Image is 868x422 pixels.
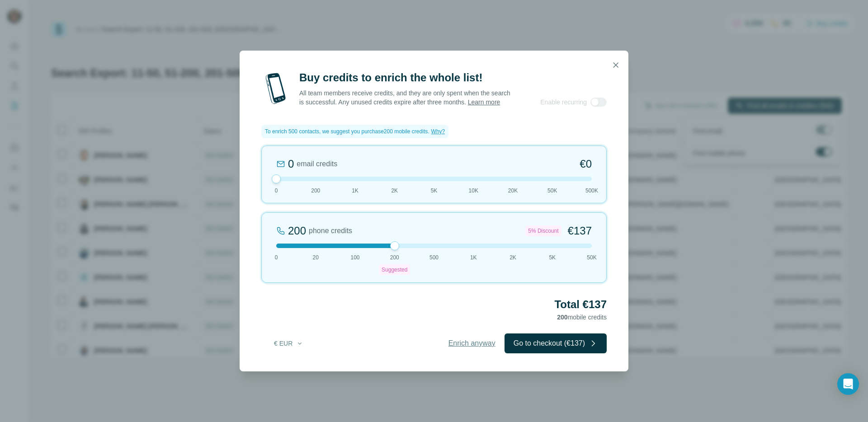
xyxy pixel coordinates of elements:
[288,157,294,171] div: 0
[439,333,505,353] button: Enrich anyway
[580,157,592,171] span: €0
[429,253,439,262] span: 500
[390,253,399,262] span: 200
[352,187,359,195] span: 1K
[313,253,319,262] span: 20
[508,187,518,195] span: 20K
[309,225,352,236] span: phone credits
[505,333,607,353] button: Go to checkout (€137)
[379,264,410,275] div: Suggested
[547,187,557,195] span: 50K
[585,187,598,195] span: 500K
[261,70,290,107] img: mobile-phone
[275,253,278,262] span: 0
[837,373,859,395] div: Open Intercom Messenger
[431,128,445,135] span: Why?
[540,98,587,107] span: Enable recurring
[350,253,359,262] span: 100
[448,338,495,349] span: Enrich anyway
[557,314,567,321] span: 200
[261,297,607,312] h2: Total €137
[299,89,511,107] p: All team members receive credits, and they are only spent when the search is successful. Any unus...
[509,253,516,262] span: 2K
[311,187,320,195] span: 200
[469,187,478,195] span: 10K
[587,253,596,262] span: 50K
[525,225,561,236] div: 5% Discount
[297,159,337,169] span: email credits
[468,98,500,106] a: Learn more
[568,224,592,238] span: €137
[275,187,278,195] span: 0
[431,187,438,195] span: 5K
[391,187,398,195] span: 2K
[549,253,556,262] span: 5K
[557,314,607,321] span: mobile credits
[470,253,477,262] span: 1K
[288,224,306,238] div: 200
[265,127,429,136] span: To enrich 500 contacts, we suggest you purchase 200 mobile credits .
[268,335,310,352] button: € EUR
